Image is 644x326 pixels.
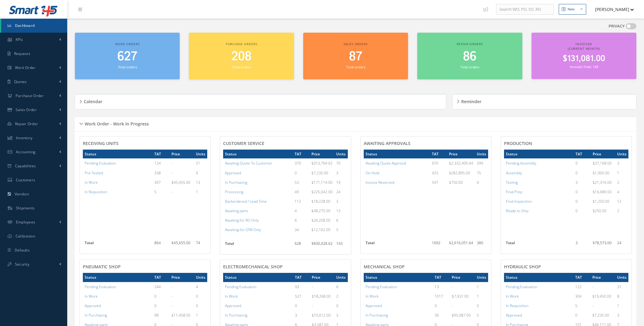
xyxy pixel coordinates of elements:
[532,33,636,79] a: Invoiced (Current Month) $131,081.00 Invoices Total: 149
[225,189,243,194] a: Processing
[573,273,591,282] th: TAT
[334,197,348,206] td: 3
[574,150,591,158] th: TAT
[310,150,334,158] th: Price
[85,313,107,318] a: In Purchasing
[334,216,348,225] td: 6
[293,158,310,168] td: 370
[303,33,408,79] a: Sales orders 87 Total orders
[506,313,522,318] a: Approved
[559,4,586,15] button: New
[570,64,598,69] small: Invoices Total: 149
[311,241,333,246] span: $830,028.62
[311,180,333,185] span: $171,114.00
[615,282,628,292] td: 31
[592,303,594,308] span: -
[593,180,612,185] span: $21,316.00
[189,33,294,79] a: Purchase orders 208 Total orders
[16,93,44,98] span: Purchase Order
[615,150,628,158] th: Units
[225,161,272,166] a: Awaiting Quote To Customer
[82,97,102,104] h5: Calendar
[171,170,173,176] span: -
[593,199,609,204] span: $1,250.00
[170,150,194,158] th: Price
[609,23,625,29] label: PRIVACY
[591,273,615,282] th: Price
[449,240,473,245] span: $2,616,051.64
[15,121,38,126] span: Repair Order
[153,238,170,251] td: 864
[85,180,98,185] a: In Work
[223,264,348,270] h4: ELECTROMECHANICAL SHOP
[83,273,153,282] th: Status
[293,282,310,292] td: 93
[194,282,207,292] td: 4
[225,170,241,176] a: Approved
[364,273,433,282] th: Status
[312,284,313,289] span: -
[334,282,348,292] td: 6
[171,303,173,308] span: -
[225,208,248,213] a: Awaiting parts
[364,141,488,146] h4: AWAITING APPROVALS
[506,294,519,299] a: In Work
[15,65,36,70] span: Work Order
[506,284,537,289] a: Pending Evaluation
[194,187,207,197] td: 1
[115,42,139,46] span: Work orders
[311,161,333,166] span: $313,764.62
[615,158,628,168] td: 3
[225,294,238,299] a: In Work
[615,197,628,206] td: 12
[334,168,348,178] td: 3
[615,187,628,197] td: 4
[293,225,310,234] td: 34
[194,238,207,251] td: 74
[334,239,348,251] td: 143
[311,189,333,194] span: $225,042.00
[449,161,473,166] span: $2,332,406.64
[449,170,470,176] span: $282,895.00
[615,238,628,251] td: 24
[475,310,488,320] td: 5
[506,303,528,308] a: In Requisition
[16,205,35,211] span: Shipments
[83,150,153,158] th: Status
[83,238,153,251] th: Total
[460,65,479,69] small: Total orders
[293,216,310,225] td: 6
[15,23,35,28] span: Dashboard
[293,197,310,206] td: 112
[574,238,591,251] td: 3
[417,33,522,79] a: Repair orders 86 Total orders
[118,65,137,69] small: Total orders
[574,187,591,197] td: 0
[15,191,29,197] span: Vendors
[16,177,35,183] span: Customers
[506,161,536,166] a: Pending Assembly
[334,158,348,168] td: 70
[506,208,528,213] a: Ready to Ship
[85,170,103,176] a: Pre-Tested
[153,150,170,158] th: TAT
[449,180,463,185] span: $750.00
[153,168,170,178] td: 338
[171,284,173,289] span: -
[293,150,310,158] th: TAT
[364,238,430,251] th: Total
[504,141,628,146] h4: PRODUCTION
[194,310,207,320] td: 1
[311,227,330,232] span: $12,162.00
[293,273,310,282] th: TAT
[576,42,592,46] span: Invoiced
[334,178,348,187] td: 19
[153,282,170,292] td: 244
[568,46,600,51] span: (Current Month)
[171,189,173,194] span: -
[83,141,207,146] h4: RECEIVING UNITS
[615,301,628,310] td: 1
[117,48,137,65] span: 627
[194,292,207,301] td: 0
[593,170,609,176] span: $1,900.00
